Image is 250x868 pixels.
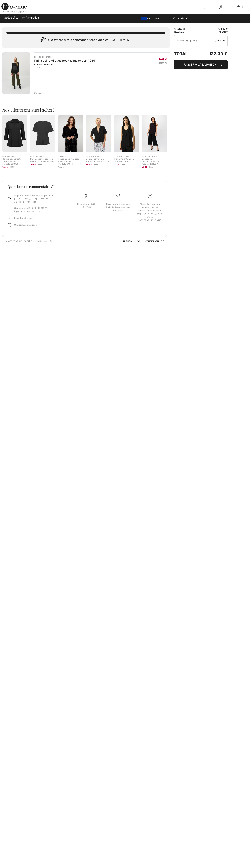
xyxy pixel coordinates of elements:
[197,27,228,31] td: 132.00 €
[34,92,42,95] div: Enlever
[114,115,139,152] img: Pull à Volants Col V modèle 251287
[30,155,55,158] div: [PERSON_NAME]
[5,240,52,243] div: © [GEOGRAPHIC_DATA] Tous droits reservés
[184,28,185,30] span: 1
[85,194,89,198] img: Livraison gratuite dès 130&#8364;
[14,206,67,213] p: Composez le [PHONE_NUMBER] à partir des autres pays.
[2,155,27,158] div: [PERSON_NAME]
[148,194,152,198] img: Livraison gratuite dès 130&#8364;
[105,203,131,212] div: Livraison promise sans frais de dédouanement surprise !
[137,203,163,222] div: Étiquette de retour incluse pour les commandes expédiées au [GEOGRAPHIC_DATA] et aux [GEOGRAPHIC_...
[142,166,147,168] span: 95 €
[30,158,55,163] div: Pull Décontracté Ras-du-cou modèle 252117
[74,203,100,209] div: Livraison gratuite dès 130€
[8,216,11,220] img: email
[142,115,167,152] img: Débardeur Décontracté Uni modèle 241289
[14,194,67,204] p: Appelez-nous SANS FRAIS à partir du [GEOGRAPHIC_DATA] ou des EU au
[132,240,140,243] a: FAQ
[39,37,46,44] img: Congratulation2.svg
[86,158,111,163] div: Veste Formelle à Revers modèle 252220
[34,59,95,62] a: Pull à col rond avec poches modèle 244084
[26,15,28,20] span: 1
[114,158,139,163] div: Pull à Volants Col V modèle 251287
[2,108,170,112] h2: Nos clients ont aussi acheté
[184,63,216,66] span: Passer à la livraison
[2,158,27,165] div: Haut Décontracté à Fermeture modèle 251055
[17,201,37,203] a: [PHONE_NUMBER]
[141,17,152,20] span: EUR
[2,16,39,20] span: Panier d'achat ( article)
[2,166,8,168] span: 155 €
[174,31,197,34] td: Livraison
[2,115,27,152] img: Haut Décontracté à Fermeture modèle 251055
[1,3,27,10] img: 1ère Avenue
[114,163,120,166] span: 111 €
[174,35,215,46] input: Code promo
[38,163,42,166] span: 229
[30,115,55,152] img: Pull Décontracté Ras-du-cou modèle 252117
[2,52,30,94] img: Pull à col rond avec poches modèle 244084
[58,115,83,152] img: Veste Décontractée à Fermeture modèle 34011
[8,223,11,227] img: chat
[242,6,243,9] span: 1
[215,39,225,42] span: Utiliser
[174,48,197,60] td: Total
[94,163,98,166] span: 279
[237,5,240,9] img: Mon panier
[6,37,165,44] div: Félicitations ! Votre commande sera expédiée GRATUITEMENT !
[34,55,95,59] div: [PERSON_NAME]
[58,155,83,158] div: COMPLI K
[159,61,167,65] s: 189 €
[1,10,27,13] div: < Continuer à magasiner
[219,5,222,9] img: Mes infos
[114,155,139,158] div: [PERSON_NAME]
[14,217,33,219] a: [email protected]
[141,240,164,243] a: Confidentialité
[34,63,95,69] div: Couleur: Noir/Noir Taille: 2
[58,158,83,165] div: Veste Décontractée à Fermeture modèle 34011
[167,16,248,20] div: Sommaire
[142,155,167,158] div: [PERSON_NAME]
[116,194,120,198] img: Livraison promise sans frais de dédouanement surprise&nbsp;!
[149,165,153,169] span: 135
[197,31,228,34] td: Gratuit
[8,185,161,188] h3: Questions ou commentaires?
[30,163,36,166] span: 149 €
[174,60,228,69] button: Passer à la livraison
[119,240,132,243] a: Termes
[154,17,159,20] span: FR
[14,224,37,226] span: Clavardage en direct
[8,195,11,199] img: call
[10,165,14,169] span: 239
[159,57,167,61] span: 132 €
[174,27,197,31] td: Articles ( )
[230,5,247,9] a: 1
[197,48,228,60] td: 132.00 €
[202,5,205,9] img: recherche
[86,163,92,166] span: 167 €
[141,17,147,20] img: Euro
[86,155,111,158] div: [PERSON_NAME]
[142,158,167,165] div: Débardeur Décontracté Uni modèle 241289
[58,166,64,168] span: 155 €
[86,115,111,152] img: Veste Formelle à Revers modèle 252220
[217,5,225,9] a: Se connecter
[122,163,125,166] span: 159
